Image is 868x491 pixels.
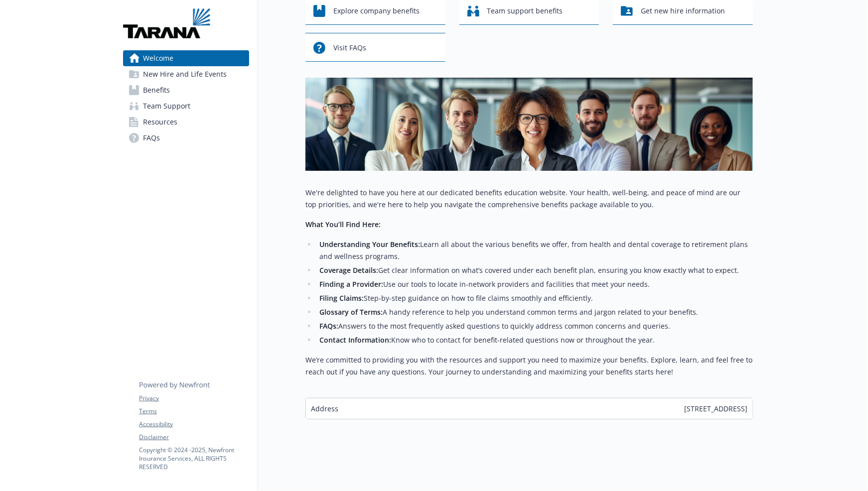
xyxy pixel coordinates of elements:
button: Visit FAQs [305,33,445,62]
p: Copyright © 2024 - 2025 , Newfront Insurance Services, ALL RIGHTS RESERVED [139,446,249,471]
span: New Hire and Life Events [143,66,227,82]
strong: Filing Claims: [319,293,364,303]
li: Know who to contact for benefit-related questions now or throughout the year. [316,334,753,346]
a: Accessibility [139,420,249,429]
img: overview page banner [305,78,753,171]
span: Welcome [143,50,173,66]
strong: Understanding Your Benefits: [319,240,420,249]
span: Explore company benefits [333,1,420,20]
li: Use our tools to locate in-network providers and facilities that meet your needs. [316,278,753,290]
p: We’re committed to providing you with the resources and support you need to maximize your benefit... [305,354,753,378]
a: Team Support [123,98,249,114]
strong: What You’ll Find Here: [305,220,381,229]
span: FAQs [143,130,160,146]
strong: Glossary of Terms: [319,307,383,317]
a: Terms [139,407,249,416]
span: Address [311,403,338,414]
li: Learn all about the various benefits we offer, from health and dental coverage to retirement plan... [316,239,753,262]
strong: Contact Information: [319,335,391,345]
a: Welcome [123,50,249,66]
strong: Coverage Details: [319,265,378,275]
a: FAQs [123,130,249,146]
strong: Finding a Provider: [319,279,383,289]
span: Resources [143,114,177,130]
span: [STREET_ADDRESS] [684,403,747,414]
span: Get new hire information [641,1,725,20]
span: Team Support [143,98,190,114]
strong: FAQs: [319,321,338,331]
a: New Hire and Life Events [123,66,249,82]
a: Disclaimer [139,433,249,442]
a: Benefits [123,82,249,98]
li: Answers to the most frequently asked questions to quickly address common concerns and queries. [316,320,753,332]
li: A handy reference to help you understand common terms and jargon related to your benefits. [316,306,753,318]
li: Step-by-step guidance on how to file claims smoothly and efficiently. [316,292,753,304]
li: Get clear information on what’s covered under each benefit plan, ensuring you know exactly what t... [316,264,753,276]
a: Resources [123,114,249,130]
p: We're delighted to have you here at our dedicated benefits education website. Your health, well-b... [305,187,753,211]
span: Benefits [143,82,170,98]
span: Team support benefits [487,1,563,20]
a: Privacy [139,394,249,403]
span: Visit FAQs [333,38,366,57]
